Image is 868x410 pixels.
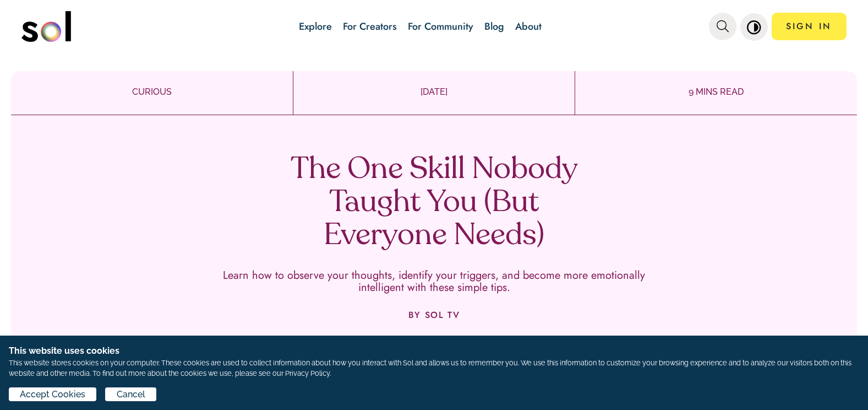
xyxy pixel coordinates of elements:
[575,85,857,99] p: 9 MINS READ
[772,13,847,40] a: SIGN IN
[9,387,96,401] button: Accept Cookies
[408,310,460,320] p: BY SOL TV
[21,7,846,46] nav: main navigation
[9,344,859,358] h1: This website uses cookies
[293,85,575,99] p: [DATE]
[117,388,145,401] span: Cancel
[105,387,156,401] button: Cancel
[484,19,504,34] a: Blog
[515,19,542,34] a: About
[408,19,473,34] a: For Community
[272,154,597,253] h1: The One Skill Nobody Taught You (But Everyone Needs)
[299,19,332,34] a: Explore
[214,269,654,294] p: Learn how to observe your thoughts, identify your triggers, and become more emotionally intellige...
[11,85,293,99] p: CURIOUS
[9,358,859,379] p: This website stores cookies on your computer. These cookies are used to collect information about...
[21,11,71,42] img: logo
[20,388,85,401] span: Accept Cookies
[343,19,397,34] a: For Creators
